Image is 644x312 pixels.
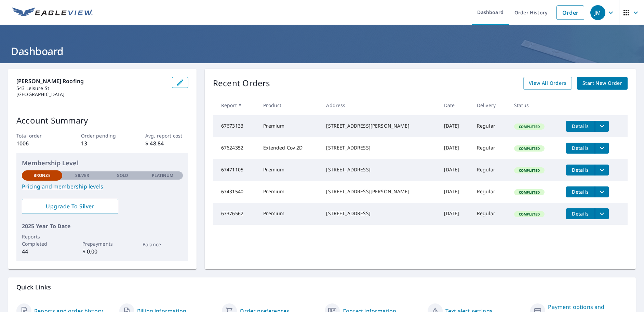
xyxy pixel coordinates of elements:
[213,159,258,181] td: 67471105
[439,115,471,137] td: [DATE]
[577,77,628,90] a: Start New Order
[595,121,609,132] button: filesDropdownBtn-67673133
[16,91,166,97] p: [GEOGRAPHIC_DATA]
[16,139,59,147] p: 1006
[523,77,572,90] a: View All Orders
[16,85,166,91] p: 543 Leisure St
[570,210,591,217] span: Details
[258,181,321,203] td: Premium
[471,203,509,225] td: Regular
[258,203,321,225] td: Premium
[213,181,258,203] td: 67431540
[22,199,118,214] a: Upgrade To Silver
[213,95,258,115] th: Report #
[22,182,183,191] a: Pricing and membership levels
[471,181,509,203] td: Regular
[16,77,166,85] p: [PERSON_NAME] Roofing
[33,172,51,179] p: Bronze
[22,247,62,256] p: 44
[82,247,123,256] p: $ 0.00
[213,203,258,225] td: 67376562
[570,188,591,195] span: Details
[515,168,544,173] span: Completed
[145,132,188,139] p: Avg. report cost
[529,79,566,88] span: View All Orders
[439,159,471,181] td: [DATE]
[326,122,433,129] div: [STREET_ADDRESS][PERSON_NAME]
[515,124,544,129] span: Completed
[258,95,321,115] th: Product
[509,95,561,115] th: Status
[213,77,270,90] p: Recent Orders
[8,44,636,58] h1: Dashboard
[81,132,124,139] p: Order pending
[439,181,471,203] td: [DATE]
[213,137,258,159] td: 67624352
[22,233,62,247] p: Reports Completed
[326,166,433,173] div: [STREET_ADDRESS]
[321,95,438,115] th: Address
[566,165,595,175] button: detailsBtn-67471105
[471,115,509,137] td: Regular
[117,172,128,179] p: Gold
[16,132,59,139] p: Total order
[515,146,544,151] span: Completed
[326,188,433,195] div: [STREET_ADDRESS][PERSON_NAME]
[258,137,321,159] td: Extended Cov 2D
[75,172,90,179] p: Silver
[326,210,433,217] div: [STREET_ADDRESS]
[566,208,595,219] button: detailsBtn-67376562
[595,186,609,197] button: filesDropdownBtn-67431540
[22,222,183,230] p: 2025 Year To Date
[326,144,433,151] div: [STREET_ADDRESS]
[566,186,595,197] button: detailsBtn-67431540
[143,241,183,248] p: Balance
[439,203,471,225] td: [DATE]
[595,165,609,175] button: filesDropdownBtn-67471105
[515,190,544,195] span: Completed
[595,143,609,154] button: filesDropdownBtn-67624352
[570,167,591,173] span: Details
[213,115,258,137] td: 67673133
[258,115,321,137] td: Premium
[258,159,321,181] td: Premium
[570,123,591,129] span: Details
[12,8,93,18] img: EV Logo
[570,145,591,151] span: Details
[566,121,595,132] button: detailsBtn-67673133
[82,240,123,247] p: Prepayments
[16,283,628,291] p: Quick Links
[556,5,584,20] a: Order
[439,137,471,159] td: [DATE]
[16,114,188,127] p: Account Summary
[27,203,113,210] span: Upgrade To Silver
[582,79,622,88] span: Start New Order
[471,95,509,115] th: Delivery
[145,139,188,147] p: $ 48.84
[471,137,509,159] td: Regular
[471,159,509,181] td: Regular
[439,95,471,115] th: Date
[595,208,609,219] button: filesDropdownBtn-67376562
[81,139,124,147] p: 13
[566,143,595,154] button: detailsBtn-67624352
[152,172,173,179] p: Platinum
[590,5,605,20] div: JM
[22,158,183,168] p: Membership Level
[515,212,544,217] span: Completed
